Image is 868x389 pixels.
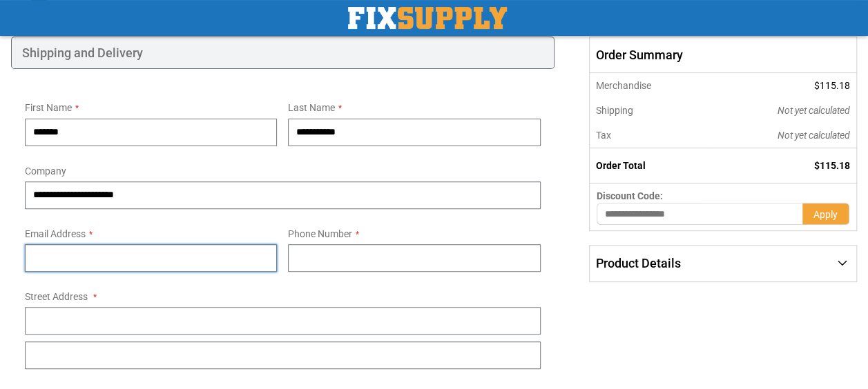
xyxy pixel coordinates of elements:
span: Phone Number [288,228,352,239]
span: Discount Code: [597,190,663,201]
span: Order Summary [589,37,857,74]
span: First Name [25,102,72,113]
button: Apply [802,203,849,225]
strong: Order Total [596,160,646,171]
th: Tax [589,123,708,148]
span: Street Address [25,291,88,302]
span: Last Name [288,102,335,113]
span: Apply [813,209,838,220]
span: Email Address [25,228,86,239]
img: Fix Industrial Supply [348,7,507,29]
span: $115.18 [814,160,850,171]
span: Not yet calculated [778,130,850,141]
span: Product Details [596,256,681,270]
span: Not yet calculated [778,105,850,116]
span: Company [25,166,66,177]
span: $115.18 [814,80,850,91]
span: Shipping [596,105,633,116]
div: Shipping and Delivery [11,37,554,70]
th: Merchandise [589,73,708,98]
a: store logo [348,7,507,29]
